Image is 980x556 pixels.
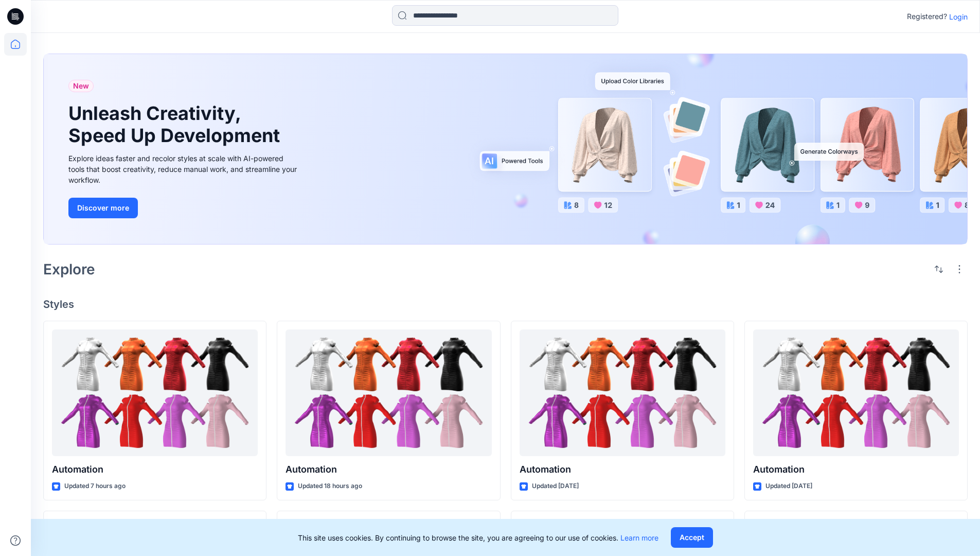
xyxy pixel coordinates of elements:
[43,261,95,277] h2: Explore
[286,462,491,477] p: Automation
[520,462,725,477] p: Automation
[753,329,959,457] a: Automation
[620,533,658,542] a: Learn more
[753,462,959,477] p: Automation
[298,481,362,492] p: Updated 18 hours ago
[765,481,812,492] p: Updated [DATE]
[671,527,713,548] button: Accept
[532,481,579,492] p: Updated [DATE]
[949,11,968,22] p: Login
[73,80,89,92] span: New
[52,462,258,477] p: Automation
[43,298,968,310] h4: Styles
[520,329,725,457] a: Automation
[68,198,300,218] a: Discover more
[68,198,138,218] button: Discover more
[68,153,300,185] div: Explore ideas faster and recolor styles at scale with AI-powered tools that boost creativity, red...
[298,532,658,543] p: This site uses cookies. By continuing to browse the site, you are agreeing to our use of cookies.
[907,10,947,23] p: Registered?
[286,329,491,457] a: Automation
[52,329,258,457] a: Automation
[64,481,126,492] p: Updated 7 hours ago
[68,102,284,147] h1: Unleash Creativity, Speed Up Development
